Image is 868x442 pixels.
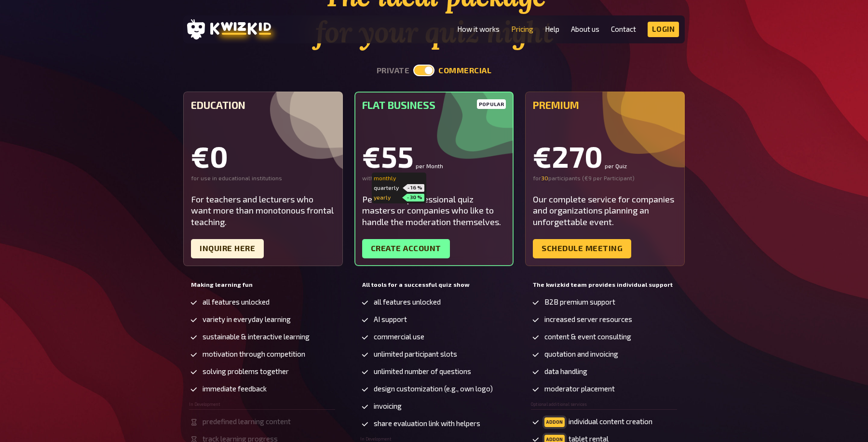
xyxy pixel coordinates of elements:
span: increased server resources [544,315,632,323]
span: In Development [360,437,392,442]
div: Our complete service for companies and organizations planning an unforgettable event. [533,194,677,228]
span: invoicing [374,402,402,410]
div: €55 [362,142,506,171]
span: solving problems together [203,367,289,375]
button: private [377,66,410,75]
a: Inquire here [191,239,264,258]
h5: Premium [533,99,677,111]
span: sustainable & interactive learning [203,333,310,341]
span: B2B premium support [544,298,615,306]
span: quotation and invoicing [544,350,618,358]
span: AI support [374,315,407,323]
span: In Development [189,402,220,407]
span: content & event consulting [544,333,631,341]
span: predefined learning content [203,417,291,426]
a: How it works [457,25,500,33]
div: - 16 % [407,184,424,192]
a: About us [571,25,599,33]
div: Perfect for professional quiz masters or companies who like to handle the moderation themselves. [362,194,506,228]
div: with billing [362,174,506,182]
h5: Flat Business [362,99,506,111]
h5: Making learning fun [191,281,335,288]
div: yearly [374,194,424,201]
span: all features unlocked [374,298,441,306]
div: For teachers and lecturers who want more than monotonous frontal teaching. [191,194,335,228]
h5: Education [191,99,335,111]
span: immediate feedback [203,385,267,393]
a: Login [648,22,679,37]
span: Optional additional services [531,402,587,407]
span: variety in everyday learning [203,315,291,323]
div: for use in educational institutions [191,174,335,182]
a: Pricing [511,25,533,33]
a: Contact [611,25,636,33]
span: individual content creation [544,417,652,427]
input: 0 [541,174,548,182]
span: all features unlocked [203,298,270,306]
button: commercial [438,66,491,75]
span: design customization (e.g., own logo) [374,385,493,393]
a: Help [545,25,559,33]
div: monthly [374,174,424,182]
small: per Quiz [605,163,627,169]
div: €0 [191,142,335,171]
h5: The kwizkid team provides individual support [533,281,677,288]
span: unlimited participant slots [374,350,457,358]
a: Create account [362,239,450,258]
div: €270 [533,142,677,171]
h5: All tools for a successful quiz show [362,281,506,288]
small: per Month [416,163,443,169]
div: quarterly [374,184,424,192]
span: share evaluation link with helpers [374,419,480,428]
span: data handling [544,367,587,375]
div: for participants ( €9 per Participant ) [533,174,677,182]
span: unlimited number of questions [374,367,471,375]
span: moderator placement [544,385,615,393]
a: Schedule meeting [533,239,631,258]
span: commercial use [374,333,424,341]
div: - 30 % [407,194,424,201]
span: motivation through competition [203,350,305,358]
